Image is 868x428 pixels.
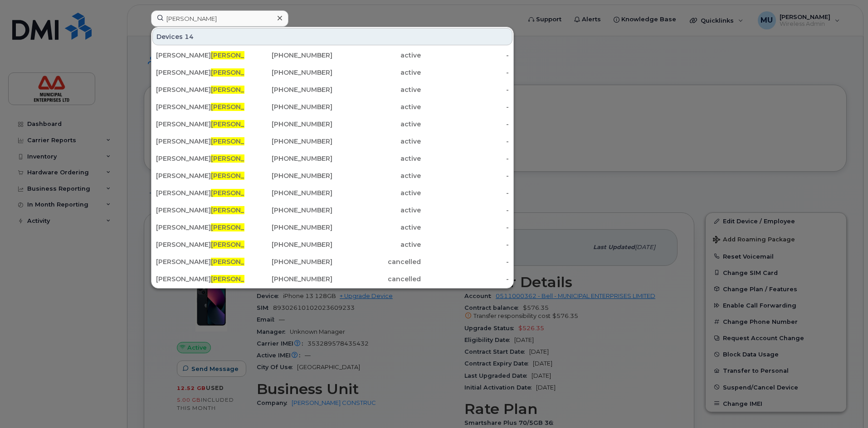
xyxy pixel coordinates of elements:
[421,223,509,232] div: -
[156,171,244,180] div: [PERSON_NAME]
[211,51,266,59] span: [PERSON_NAME]
[152,28,512,45] div: Devices
[421,137,509,146] div: -
[244,206,333,215] div: [PHONE_NUMBER]
[421,102,509,111] div: -
[244,154,333,163] div: [PHONE_NUMBER]
[156,51,244,60] div: [PERSON_NAME]
[156,120,244,129] div: [PERSON_NAME]
[152,271,512,287] a: [PERSON_NAME][PERSON_NAME][PHONE_NUMBER]cancelled-
[421,68,509,77] div: -
[332,51,421,60] div: active
[156,85,244,94] div: [PERSON_NAME]
[244,102,333,111] div: [PHONE_NUMBER]
[211,68,266,77] span: [PERSON_NAME]
[244,120,333,129] div: [PHONE_NUMBER]
[421,154,509,163] div: -
[244,240,333,249] div: [PHONE_NUMBER]
[211,258,266,266] span: [PERSON_NAME]
[332,274,421,284] div: cancelled
[156,68,244,77] div: [PERSON_NAME]
[421,120,509,129] div: -
[332,206,421,215] div: active
[244,51,333,60] div: [PHONE_NUMBER]
[211,172,266,180] span: [PERSON_NAME]
[332,257,421,266] div: cancelled
[421,171,509,180] div: -
[152,236,512,253] a: [PERSON_NAME][PERSON_NAME][PHONE_NUMBER]active-
[421,206,509,215] div: -
[211,240,266,249] span: [PERSON_NAME]
[152,150,512,167] a: [PERSON_NAME][PERSON_NAME][PHONE_NUMBER]active-
[244,137,333,146] div: [PHONE_NUMBER]
[211,86,266,94] span: [PERSON_NAME]
[244,171,333,180] div: [PHONE_NUMBER]
[156,223,244,232] div: [PERSON_NAME]
[332,188,421,197] div: active
[211,154,266,163] span: [PERSON_NAME]
[152,64,512,81] a: [PERSON_NAME][PERSON_NAME][PHONE_NUMBER]active-
[332,240,421,249] div: active
[421,51,509,60] div: -
[332,154,421,163] div: active
[152,185,512,201] a: [PERSON_NAME][PERSON_NAME][PHONE_NUMBER]active-
[211,189,266,197] span: [PERSON_NAME]
[211,103,266,111] span: [PERSON_NAME]
[421,274,509,284] div: -
[156,102,244,111] div: [PERSON_NAME]
[152,82,512,98] a: [PERSON_NAME][PERSON_NAME][PHONE_NUMBER]active-
[332,102,421,111] div: active
[152,254,512,270] a: [PERSON_NAME][PERSON_NAME][PHONE_NUMBER]cancelled-
[421,85,509,94] div: -
[332,68,421,77] div: active
[332,137,421,146] div: active
[156,154,244,163] div: [PERSON_NAME]
[156,188,244,197] div: [PERSON_NAME]
[421,240,509,249] div: -
[185,32,194,41] span: 14
[152,168,512,184] a: [PERSON_NAME][PERSON_NAME][PHONE_NUMBER]active-
[156,274,244,284] div: [PERSON_NAME]
[211,120,266,128] span: [PERSON_NAME]
[244,274,333,284] div: [PHONE_NUMBER]
[211,206,266,214] span: [PERSON_NAME]
[421,257,509,266] div: -
[156,240,244,249] div: [PERSON_NAME]
[211,137,266,145] span: [PERSON_NAME]
[156,257,244,266] div: [PERSON_NAME]
[244,223,333,232] div: [PHONE_NUMBER]
[152,116,512,132] a: [PERSON_NAME][PERSON_NAME][PHONE_NUMBER]active-
[152,47,512,63] a: [PERSON_NAME][PERSON_NAME][PHONE_NUMBER]active-
[332,171,421,180] div: active
[152,219,512,236] a: [PERSON_NAME][PERSON_NAME][PHONE_NUMBER]active-
[244,68,333,77] div: [PHONE_NUMBER]
[211,223,266,231] span: [PERSON_NAME]
[332,120,421,129] div: active
[152,99,512,115] a: [PERSON_NAME][PERSON_NAME][PHONE_NUMBER]active-
[332,223,421,232] div: active
[244,188,333,197] div: [PHONE_NUMBER]
[244,257,333,266] div: [PHONE_NUMBER]
[332,85,421,94] div: active
[211,275,266,283] span: [PERSON_NAME]
[156,137,244,146] div: [PERSON_NAME]
[421,188,509,197] div: -
[152,202,512,218] a: [PERSON_NAME][PERSON_NAME][PHONE_NUMBER]active-
[244,85,333,94] div: [PHONE_NUMBER]
[152,133,512,149] a: [PERSON_NAME][PERSON_NAME][PHONE_NUMBER]active-
[156,206,244,215] div: [PERSON_NAME]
